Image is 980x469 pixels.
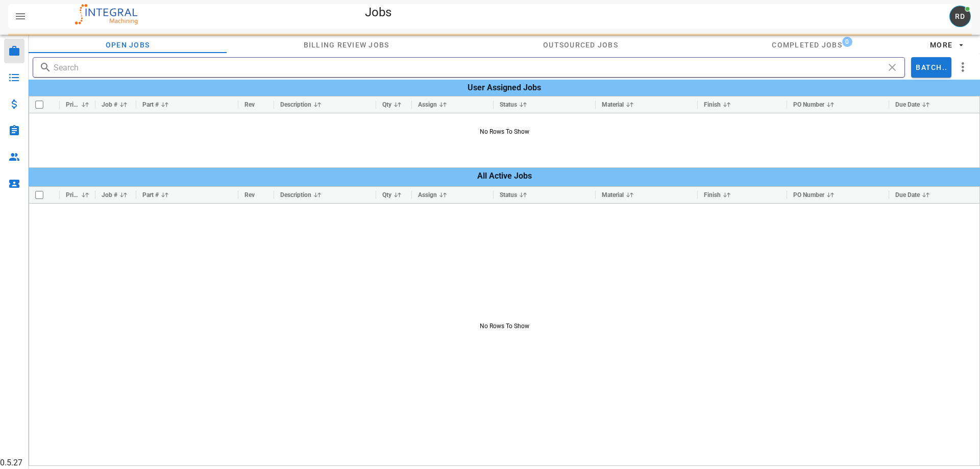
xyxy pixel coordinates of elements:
[845,38,849,45] span: 0
[280,191,311,199] span: Description
[102,101,117,108] span: Job #
[911,57,951,78] button: Batch..
[142,101,159,108] span: Part #
[102,191,117,199] span: Job #
[954,12,966,20] span: RD
[842,37,852,47] span: Badge
[304,41,389,49] span: Billing Review Jobs
[29,166,980,186] h4: All Active Jobs
[106,41,150,49] span: Open Jobs
[142,191,159,199] span: Part #
[929,40,964,50] span: more
[602,101,624,108] span: Material
[365,5,391,19] span: Jobs
[602,191,624,199] span: Material
[500,191,517,199] span: Status
[704,191,721,199] span: Finish
[793,191,824,199] span: PO Number
[418,191,437,199] span: Assign
[772,41,842,49] span: Completed Jobs
[915,63,947,71] span: Batch..
[382,191,391,199] span: Qty
[382,101,391,108] span: Qty
[965,7,970,11] span: Badge
[54,61,884,74] input: Search
[66,191,79,199] span: Priority
[895,101,920,108] span: Due Date
[500,101,517,108] span: Status
[244,191,255,199] span: Rev
[704,101,721,108] span: Finish
[543,41,618,49] span: Outsourced Jobs
[280,101,311,108] span: Description
[947,4,972,29] button: RD
[244,101,255,108] span: Rev
[895,191,920,199] span: Due Date
[921,36,972,54] button: more
[418,101,437,108] span: Assign
[29,80,980,96] h4: User Assigned Jobs
[793,101,824,108] span: PO Number
[66,101,79,108] span: Priority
